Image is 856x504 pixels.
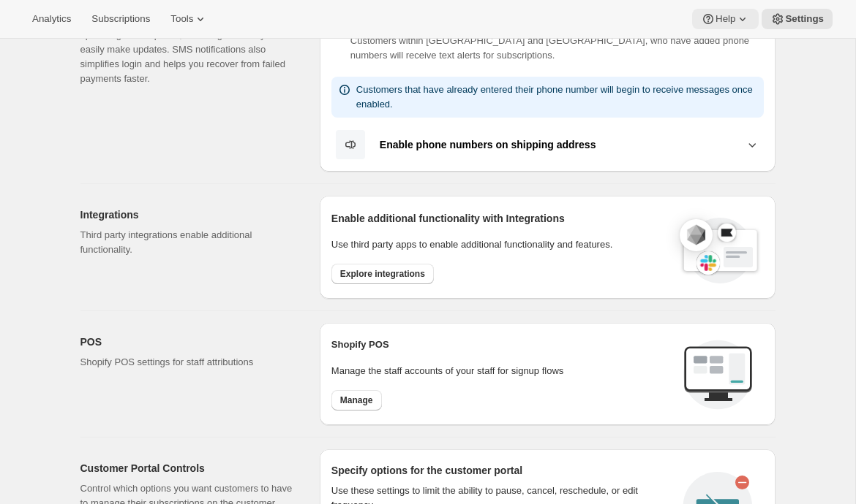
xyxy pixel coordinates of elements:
p: Enable shoppers to receive text notifications about upcoming subscriptions, including the ability... [80,13,296,86]
h2: Enable additional functionality with Integrations [331,211,665,226]
button: Help [692,9,759,29]
p: Third party integrations enable additional functionality. [80,228,296,257]
h2: Customer Portal Controls [80,461,296,476]
p: Shopify POS settings for staff attributions [80,355,296,370]
button: Settings [762,9,833,29]
h2: Specify options for the customer portal [331,463,672,478]
button: Subscriptions [83,9,159,29]
h2: Shopify POS [331,337,672,352]
span: Tools [170,13,193,25]
h2: Integrations [80,207,296,222]
span: Help [716,13,735,25]
span: Manage [340,394,373,406]
button: Manage [331,390,382,411]
p: Manage the staff accounts of your staff for signup flows [331,364,672,378]
p: Use third party apps to enable additional functionality and features. [331,237,665,252]
button: Enable phone numbers on shipping address [331,129,764,160]
span: Explore integrations [340,268,425,280]
button: Analytics [23,9,80,29]
span: Subscriptions [91,13,150,25]
p: Customers that have already entered their phone number will begin to receive messages once enabled. [356,83,758,112]
button: Explore integrations [331,264,434,284]
b: Enable phone numbers on shipping address [380,139,596,150]
span: Settings [785,13,824,25]
span: Analytics [32,13,71,25]
button: Tools [162,9,217,29]
h2: POS [80,335,296,349]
